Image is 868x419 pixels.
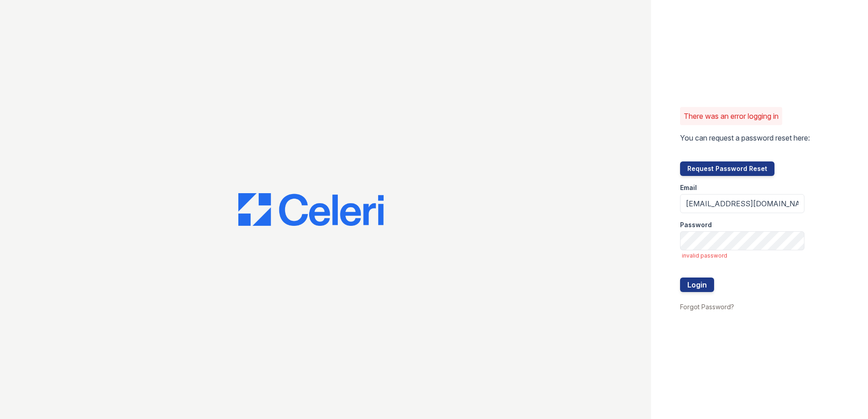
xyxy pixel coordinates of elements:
[238,193,384,226] img: CE_Logo_Blue-a8612792a0a2168367f1c8372b55b34899dd931a85d93a1a3d3e32e68fde9ad4.png
[680,220,712,229] label: Password
[680,183,697,192] label: Email
[684,111,779,122] p: There was an error logging in
[680,161,774,176] button: Request Password Reset
[680,303,734,311] a: Forgot Password?
[682,252,804,259] span: invalid password
[680,132,810,143] p: You can request a password reset here:
[680,278,714,292] button: Login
